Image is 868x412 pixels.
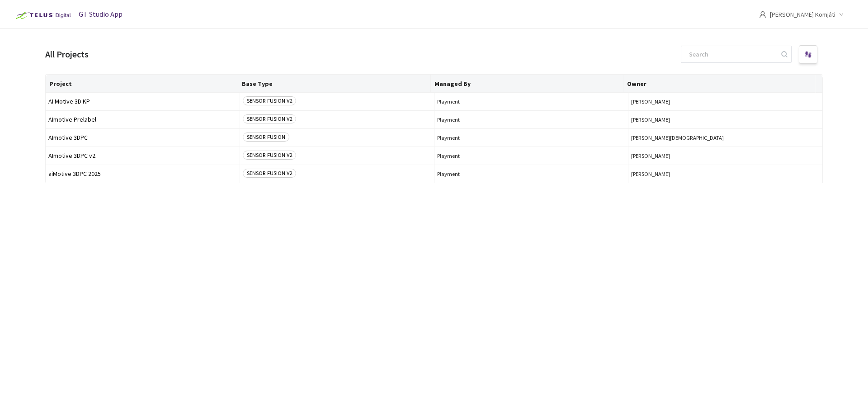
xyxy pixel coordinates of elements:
[437,134,626,141] span: Playment
[839,12,844,17] span: down
[238,75,431,93] th: Base Type
[79,9,123,19] span: GT Studio App
[684,46,780,62] input: Search
[631,98,820,105] span: [PERSON_NAME]
[243,151,296,160] span: SENSOR FUSION V2
[48,116,237,123] span: AImotive Prelabel
[437,116,626,123] span: Playment
[48,134,237,141] span: AImotive 3DPC
[243,114,296,123] span: SENSOR FUSION V2
[759,11,766,18] span: user
[437,170,626,177] span: Playment
[631,116,820,123] span: [PERSON_NAME]
[437,152,626,159] span: Playment
[48,98,237,105] span: AI Motive 3D KP
[48,170,237,177] span: aiMotive 3DPC 2025
[631,152,820,159] span: [PERSON_NAME]
[48,152,237,159] span: AImotive 3DPC v2
[631,134,820,141] span: [PERSON_NAME][DEMOGRAPHIC_DATA]
[46,75,238,93] th: Project
[243,96,296,105] span: SENSOR FUSION V2
[11,8,74,23] img: Telus
[437,98,626,105] span: Playment
[631,170,820,177] span: [PERSON_NAME]
[243,133,289,142] span: SENSOR FUSION
[623,75,816,93] th: Owner
[243,169,296,178] span: SENSOR FUSION V2
[431,75,623,93] th: Managed By
[45,48,89,61] div: All Projects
